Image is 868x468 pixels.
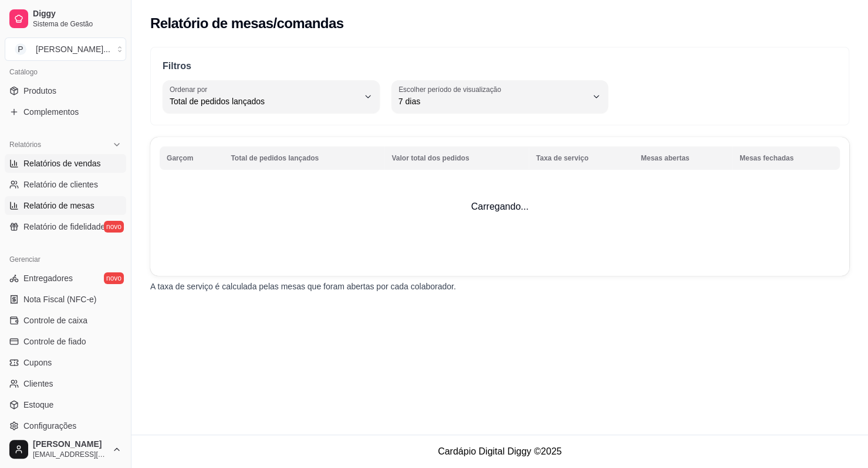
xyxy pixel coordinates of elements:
[5,217,126,236] a: Relatório de fidelidadenovo
[23,158,101,169] span: Relatórios de vendas
[150,14,343,33] h2: Relatório de mesas/comandas
[398,84,505,94] label: Escolher período de visualização
[391,80,609,113] button: Escolher período de visualização7 dias
[5,154,126,173] a: Relatórios de vendas
[23,357,52,368] span: Cupons
[5,269,126,288] a: Entregadoresnovo
[23,106,79,118] span: Complementos
[150,137,849,276] td: Carregando...
[33,9,121,19] span: Diggy
[33,450,107,459] span: [EMAIL_ADDRESS][DOMAIN_NAME]
[5,395,126,414] a: Estoque
[23,85,56,97] span: Produtos
[5,196,126,215] a: Relatório de mesas
[5,435,126,463] button: [PERSON_NAME][EMAIL_ADDRESS][DOMAIN_NAME]
[5,416,126,435] a: Configurações
[23,399,53,411] span: Estoque
[36,43,110,55] div: [PERSON_NAME] ...
[5,37,126,61] button: Select a team
[23,378,53,390] span: Clientes
[5,332,126,351] a: Controle de fiado
[23,179,98,190] span: Relatório de clientes
[23,336,86,347] span: Controle de fiado
[5,175,126,194] a: Relatório de clientes
[150,281,849,292] p: A taxa de serviço é calculada pelas mesas que foram abertas por cada colaborador.
[5,290,126,309] a: Nota Fiscal (NFC-e)
[23,293,96,305] span: Nota Fiscal (NFC-e)
[23,315,87,326] span: Controle de caixa
[23,221,105,233] span: Relatório de fidelidade
[163,59,837,73] p: Filtros
[131,435,868,468] footer: Cardápio Digital Diggy © 2025
[5,250,126,269] div: Gerenciar
[5,374,126,393] a: Clientes
[5,63,126,81] div: Catálogo
[23,272,73,284] span: Entregadores
[33,19,121,29] span: Sistema de Gestão
[5,103,126,121] a: Complementos
[170,95,359,107] span: Total de pedidos lançados
[398,95,587,107] span: 7 dias
[5,5,126,33] a: DiggySistema de Gestão
[23,420,76,432] span: Configurações
[9,140,41,149] span: Relatórios
[15,43,26,55] span: P
[170,84,211,94] label: Ordenar por
[33,439,107,450] span: [PERSON_NAME]
[23,200,94,211] span: Relatório de mesas
[5,311,126,330] a: Controle de caixa
[5,353,126,372] a: Cupons
[5,81,126,100] a: Produtos
[163,80,380,113] button: Ordenar porTotal de pedidos lançados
